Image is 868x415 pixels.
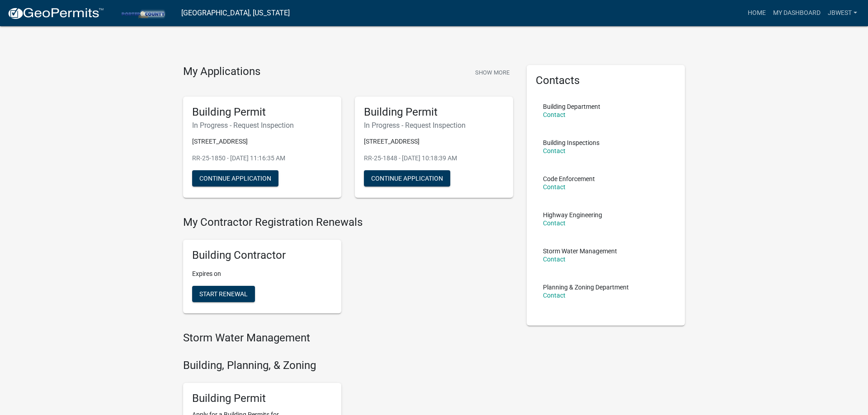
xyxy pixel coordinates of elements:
[183,65,260,79] h4: My Applications
[199,290,248,298] span: Start Renewal
[192,392,332,405] h5: Building Permit
[364,121,504,130] h6: In Progress - Request Inspection
[183,216,513,229] h4: My Contractor Registration Renewals
[543,140,599,146] p: Building Inspections
[192,106,332,119] h5: Building Permit
[192,137,332,146] p: [STREET_ADDRESS]
[364,170,450,187] button: Continue Application
[543,176,595,182] p: Code Enforcement
[769,5,824,22] a: My Dashboard
[183,331,513,345] h4: Storm Water Management
[192,269,332,279] p: Expires on
[543,256,566,263] a: Contact
[111,7,174,19] img: Porter County, Indiana
[183,359,513,372] h4: Building, Planning, & Zoning
[543,219,566,227] a: Contact
[192,154,332,163] p: RR-25-1850 - [DATE] 11:16:35 AM
[364,106,504,119] h5: Building Permit
[543,147,566,154] a: Contact
[543,292,566,299] a: Contact
[543,284,629,290] p: Planning & Zoning Department
[192,249,332,262] h5: Building Contractor
[543,248,617,254] p: Storm Water Management
[181,5,290,21] a: [GEOGRAPHIC_DATA], [US_STATE]
[364,137,504,146] p: [STREET_ADDRESS]
[536,74,676,87] h5: Contacts
[192,170,278,187] button: Continue Application
[744,5,769,22] a: Home
[364,154,504,163] p: RR-25-1848 - [DATE] 10:18:39 AM
[472,65,513,80] button: Show More
[543,183,566,191] a: Contact
[183,216,513,321] wm-registration-list-section: My Contractor Registration Renewals
[543,111,566,118] a: Contact
[192,286,255,302] button: Start Renewal
[192,121,332,130] h6: In Progress - Request Inspection
[543,103,600,110] p: Building Department
[543,212,602,218] p: Highway Engineering
[824,5,861,22] a: jbwest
